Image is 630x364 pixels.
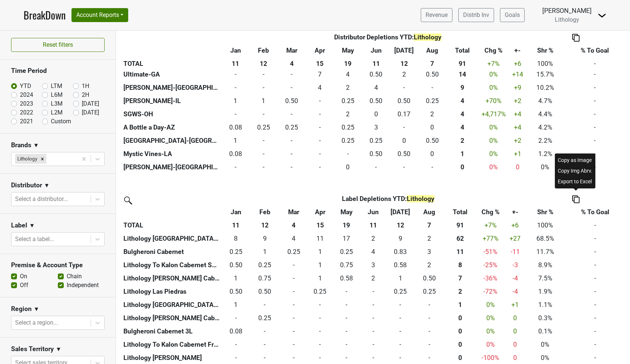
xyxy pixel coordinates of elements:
td: 0 [306,121,334,134]
td: 0% [526,160,564,174]
div: +4 [510,109,525,119]
th: Feb: activate to sort column ascending [249,44,277,57]
td: 15.7% [526,68,564,81]
td: 10.913 [308,232,332,245]
a: Distrib Inv [458,8,494,22]
span: +7% [487,60,500,67]
div: Lithology [15,154,38,163]
div: Copy Img Abrv. [556,166,594,176]
td: 0.5 [390,147,418,160]
td: 4.2% [526,121,564,134]
div: 0.25 [336,96,360,106]
div: 1 [448,149,477,159]
a: Goals [500,8,525,22]
div: 0 [392,136,417,145]
div: 2 [420,109,445,119]
label: Off [20,281,28,290]
td: 0 % [479,68,509,81]
h3: Region [11,305,32,313]
span: ▼ [44,181,50,190]
th: 15 [306,57,334,70]
img: Copy to clipboard [572,34,580,42]
td: 0 [249,81,277,94]
div: 0.50 [420,136,445,145]
td: 10.2% [526,81,564,94]
td: 0 [221,107,249,121]
td: 0.5 [390,94,418,107]
label: 1H [82,82,89,91]
td: +6 [504,219,526,232]
th: 12 [249,57,277,70]
th: 15 [308,219,332,232]
h3: Label [11,222,27,229]
th: 2.000 [446,134,478,147]
th: Apr: activate to sort column ascending [306,44,334,57]
div: - [223,162,248,172]
div: +4 [510,123,525,132]
div: [PERSON_NAME] [542,6,592,15]
th: Shr %: activate to sort column ascending [526,44,564,57]
td: 0 [249,160,277,174]
div: 4 [448,109,477,119]
div: - [251,162,276,172]
td: 4.33 [334,68,362,81]
div: - [308,109,332,119]
td: - [564,107,626,121]
th: TOTAL [122,57,221,70]
div: Copy as Image [556,155,594,166]
th: Chg %: activate to sort column ascending [479,44,509,57]
div: - [308,123,332,132]
div: 0.25 [336,123,360,132]
th: Feb: activate to sort column ascending [250,205,279,219]
td: 0 [221,160,249,174]
th: % To Goal: activate to sort column descending [564,205,626,219]
label: Independent [67,281,99,290]
td: +77 % [477,232,504,245]
td: 0 % [479,81,509,94]
div: 7 [308,70,332,79]
td: 0.25 [249,121,277,134]
td: 17.416 [332,232,361,245]
div: - [420,83,445,92]
th: 12 [386,219,415,232]
td: 0.5 [362,68,390,81]
div: 4 [336,70,360,79]
td: 0 [278,107,306,121]
td: 0 [306,147,334,160]
span: +6 [514,60,521,67]
th: Jul: activate to sort column ascending [390,44,418,57]
td: 0 [390,134,418,147]
th: 12 [250,219,279,232]
div: 0 [448,162,477,172]
div: 2 [336,109,360,119]
div: 0.50 [364,70,388,79]
th: 91 [446,57,478,70]
td: 3.583 [362,81,390,94]
div: - [308,162,332,172]
label: L6M [51,91,63,99]
div: - [279,109,304,119]
td: 3 [362,121,390,134]
td: - [564,81,626,94]
td: 1.666 [334,107,362,121]
div: +2 [510,136,525,145]
td: 1.2% [526,147,564,160]
td: - [564,68,626,81]
td: 0 [362,107,390,121]
td: 0.5 [362,147,390,160]
div: +1 [510,149,525,159]
div: 0.50 [279,96,304,106]
th: Mar: activate to sort column ascending [278,44,306,57]
td: 100% [526,219,564,232]
label: 2H [82,91,89,99]
div: - [308,136,332,145]
td: 2.2% [526,134,564,147]
label: 2024 [20,91,33,99]
td: - [564,134,626,147]
div: - [223,83,248,92]
th: 7 [418,57,446,70]
div: 2 [448,136,477,145]
td: 0 [249,68,277,81]
td: 0 [418,81,446,94]
td: 0 [278,134,306,147]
